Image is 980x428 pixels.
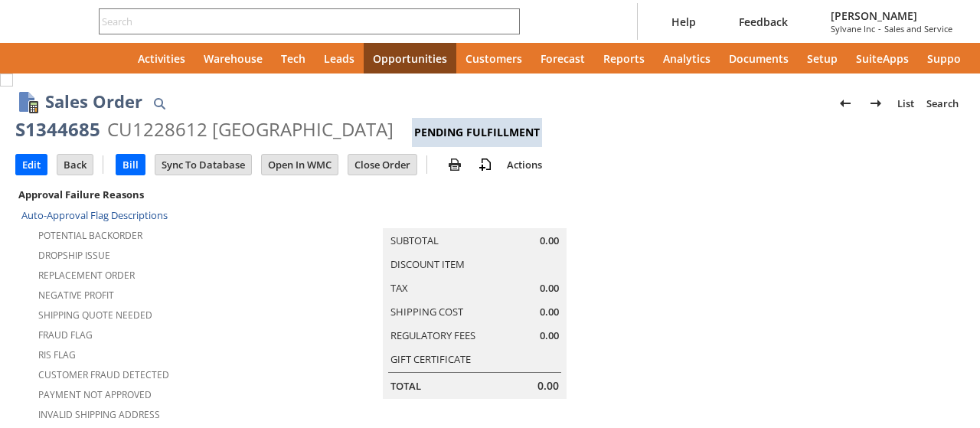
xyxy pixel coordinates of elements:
[671,15,696,29] span: Help
[100,12,498,31] input: Search
[807,51,838,66] span: Setup
[315,43,364,74] a: Leads
[891,91,920,116] a: List
[116,155,145,175] input: Bill
[364,43,456,74] a: Opportunities
[21,208,168,222] a: Auto-Approval Flag Descriptions
[798,43,847,74] a: Setup
[663,51,710,66] span: Analytics
[390,328,475,342] a: Regulatory Fees
[390,305,463,319] a: Shipping Cost
[324,51,354,66] span: Leads
[194,43,272,74] a: Warehouse
[927,51,970,66] span: Support
[540,305,559,319] span: 0.00
[55,43,92,74] div: Shortcuts
[38,348,76,361] a: RIS flag
[38,408,160,421] a: Invalid Shipping Address
[390,257,465,271] a: Discount Item
[38,269,135,282] a: Replacement Order
[150,94,168,113] img: Quick Find
[155,155,251,175] input: Sync To Database
[540,234,559,248] span: 0.00
[348,155,416,175] input: Close Order
[540,328,559,343] span: 0.00
[531,43,594,74] a: Forecast
[15,185,325,204] div: Approval Failure Reasons
[884,23,952,34] span: Sales and Service
[831,8,952,23] span: [PERSON_NAME]
[594,43,654,74] a: Reports
[38,309,152,322] a: Shipping Quote Needed
[878,23,881,34] span: -
[465,51,522,66] span: Customers
[107,117,394,142] div: CU1228612 [GEOGRAPHIC_DATA]
[831,23,875,34] span: Sylvane Inc
[38,249,110,262] a: Dropship Issue
[540,281,559,296] span: 0.00
[101,49,119,67] svg: Home
[847,43,918,74] a: SuiteApps
[45,89,142,114] h1: Sales Order
[654,43,720,74] a: Analytics
[836,94,854,113] img: Previous
[272,43,315,74] a: Tech
[476,155,495,174] img: add-record.svg
[537,378,559,394] span: 0.00
[16,155,47,175] input: Edit
[390,234,439,247] a: Subtotal
[390,352,471,366] a: Gift Certificate
[38,368,169,381] a: Customer Fraud Detected
[412,118,542,147] div: Pending Fulfillment
[64,49,83,67] svg: Shortcuts
[390,281,408,295] a: Tax
[920,91,965,116] a: Search
[867,94,885,113] img: Next
[541,51,585,66] span: Forecast
[18,43,55,74] a: Recent Records
[720,43,798,74] a: Documents
[456,43,531,74] a: Customers
[918,43,979,74] a: Support
[38,388,152,401] a: Payment not approved
[138,51,185,66] span: Activities
[262,155,338,175] input: Open In WMC
[390,379,421,393] a: Total
[856,51,909,66] span: SuiteApps
[501,158,548,172] a: Actions
[739,15,788,29] span: Feedback
[15,117,100,142] div: S1344685
[38,289,114,302] a: Negative Profit
[57,155,93,175] input: Back
[603,51,645,66] span: Reports
[204,51,263,66] span: Warehouse
[383,204,567,228] caption: Summary
[446,155,464,174] img: print.svg
[729,51,789,66] span: Documents
[281,51,305,66] span: Tech
[38,328,93,341] a: Fraud Flag
[38,229,142,242] a: Potential Backorder
[129,43,194,74] a: Activities
[92,43,129,74] a: Home
[28,49,46,67] svg: Recent Records
[373,51,447,66] span: Opportunities
[498,12,517,31] svg: Search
